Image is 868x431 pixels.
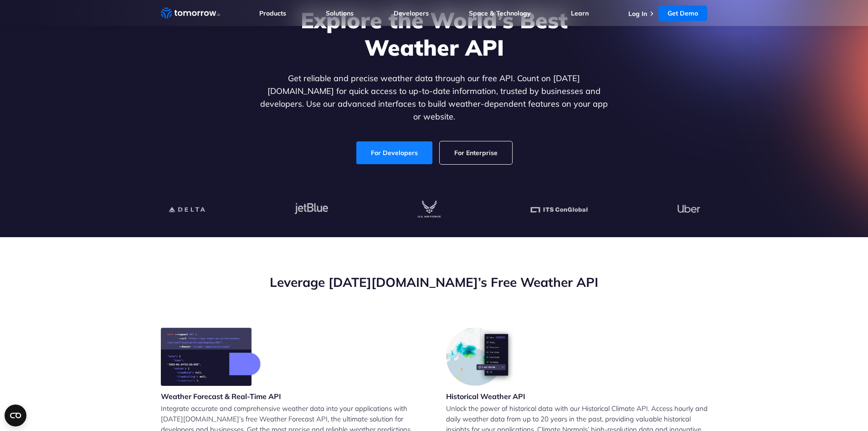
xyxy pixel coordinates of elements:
[469,9,531,17] a: Space & Technology
[446,391,525,401] h3: Historical Weather API
[161,6,220,20] a: Home link
[258,72,610,123] p: Get reliable and precise weather data through our free API. Count on [DATE][DOMAIN_NAME] for quic...
[658,5,707,21] a: Get Demo
[259,9,286,17] a: Products
[161,391,281,401] h3: Weather Forecast & Real-Time API
[628,10,647,18] a: Log In
[161,274,708,291] h2: Leverage [DATE][DOMAIN_NAME]’s Free Weather API
[440,141,512,164] a: For Enterprise
[356,141,432,164] a: For Developers
[394,9,429,17] a: Developers
[5,405,26,426] button: Open CMP widget
[326,9,354,17] a: Solutions
[571,9,589,17] a: Learn
[258,6,610,61] h1: Explore the World’s Best Weather API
